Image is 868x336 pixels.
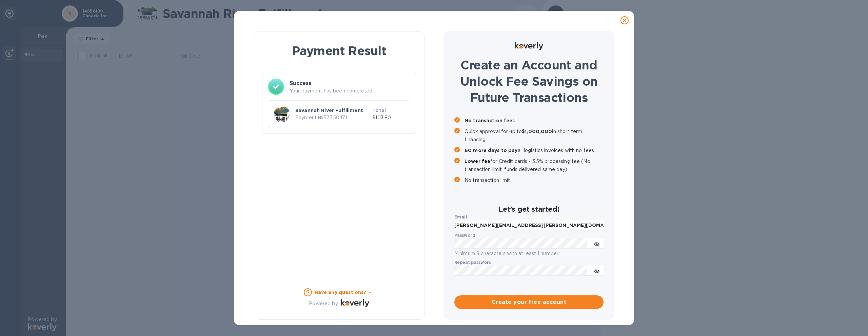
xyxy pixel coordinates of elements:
p: Your payment has been completed. [290,87,410,94]
b: Lower fee [465,159,490,164]
button: toggle password visibility [590,237,604,250]
p: all logistics invoices with no fees [465,146,604,154]
p: Powered by [309,300,338,307]
b: $1,000,000 [522,129,552,134]
label: Password [454,234,475,238]
b: Total [372,108,386,113]
h1: Create an Account and Unlock Fee Savings on Future Transactions [454,57,604,106]
input: Enter email address [454,220,604,231]
p: Payment № 57750471 [295,114,370,121]
h2: Let’s get started! [454,205,604,213]
b: 60 more days to pay [465,148,518,153]
b: Email [454,214,467,219]
button: toggle password visibility [590,264,604,277]
b: No transaction fees [465,118,515,123]
b: Have any questions? [315,290,367,295]
label: Repeat password [454,261,492,265]
p: No transaction limit [465,176,604,184]
img: Logo [341,299,369,307]
p: Quick approval for up to in short term financing [465,127,604,144]
button: Create your free account [454,295,604,309]
p: for Credit cards - 3.5% processing fee (No transaction limit, funds delivered same day) [465,157,604,173]
img: Logo [515,42,543,50]
p: $103.80 [372,114,405,121]
h3: Success [290,79,410,87]
h1: Payment Result [265,42,413,59]
span: Create your free account [460,298,598,306]
p: Minimum 8 characters with at least 1 number [454,250,604,257]
p: Savannah River Fulfillment [295,107,370,114]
